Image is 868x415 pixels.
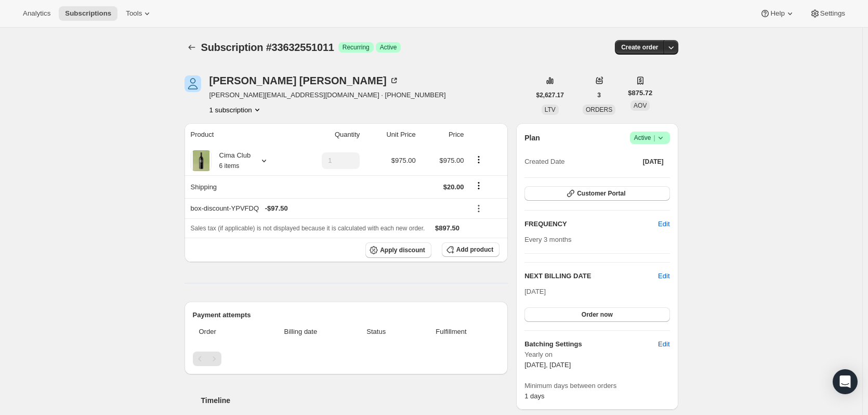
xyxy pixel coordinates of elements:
[470,180,487,191] button: Shipping actions
[634,133,666,143] span: Active
[59,6,117,21] button: Subscriptions
[536,91,564,99] span: $2,627.17
[435,224,459,232] span: $897.50
[209,105,262,115] button: Product actions
[380,43,397,51] span: Active
[185,40,199,55] button: Subscriptions
[643,158,664,166] span: [DATE]
[201,395,508,406] h2: Timeline
[185,123,294,146] th: Product
[804,6,851,21] button: Settings
[658,271,669,281] button: Edit
[193,310,500,320] h2: Payment attempts
[212,150,251,171] div: Cima Club
[615,40,664,55] button: Create order
[209,90,446,100] span: [PERSON_NAME][EMAIL_ADDRESS][DOMAIN_NAME] · [PHONE_NUMBER]
[294,123,363,146] th: Quantity
[621,43,658,51] span: Create order
[658,219,669,229] span: Edit
[530,88,570,102] button: $2,627.17
[652,216,676,232] button: Edit
[524,307,669,322] button: Order now
[126,9,142,18] span: Tools
[770,9,784,18] span: Help
[193,352,500,366] nav: Pagination
[120,6,159,21] button: Tools
[419,123,467,146] th: Price
[219,162,240,170] small: 6 items
[524,349,669,360] span: Yearly on
[653,134,655,142] span: |
[17,6,57,21] button: Analytics
[652,336,676,353] button: Edit
[545,106,556,113] span: LTV
[409,327,493,337] span: Fulfillment
[23,9,50,18] span: Analytics
[658,339,669,349] span: Edit
[628,88,652,98] span: $875.72
[191,225,425,232] span: Sales tax (if applicable) is not displayed because it is calculated with each new order.
[456,245,493,254] span: Add product
[637,154,670,169] button: [DATE]
[524,236,571,243] span: Every 3 months
[524,186,669,201] button: Customer Portal
[586,106,612,113] span: ORDERS
[185,75,201,92] span: Dana McCreary
[440,157,464,164] span: $975.00
[209,75,399,86] div: [PERSON_NAME] [PERSON_NAME]
[597,91,601,99] span: 3
[524,271,658,281] h2: NEXT BILLING DATE
[365,242,431,258] button: Apply discount
[524,288,546,295] span: [DATE]
[343,43,370,51] span: Recurring
[634,102,647,109] span: AOV
[442,242,499,257] button: Add product
[191,203,464,214] div: box-discount-YPVFDQ
[524,157,564,167] span: Created Date
[582,310,613,319] span: Order now
[524,361,571,369] span: [DATE], [DATE]
[591,88,607,102] button: 3
[524,339,658,349] h6: Batching Settings
[524,392,544,400] span: 1 days
[185,175,294,198] th: Shipping
[265,203,288,214] span: - $97.50
[443,183,464,191] span: $20.00
[193,320,255,343] th: Order
[833,369,858,394] div: Open Intercom Messenger
[524,381,669,391] span: Minimum days between orders
[754,6,801,21] button: Help
[820,9,845,18] span: Settings
[65,9,111,18] span: Subscriptions
[470,154,487,165] button: Product actions
[258,327,344,337] span: Billing date
[380,246,425,254] span: Apply discount
[363,123,418,146] th: Unit Price
[524,133,540,143] h2: Plan
[350,327,403,337] span: Status
[391,157,416,164] span: $975.00
[201,42,334,53] span: Subscription #33632551011
[524,219,658,229] h2: FREQUENCY
[577,189,625,198] span: Customer Portal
